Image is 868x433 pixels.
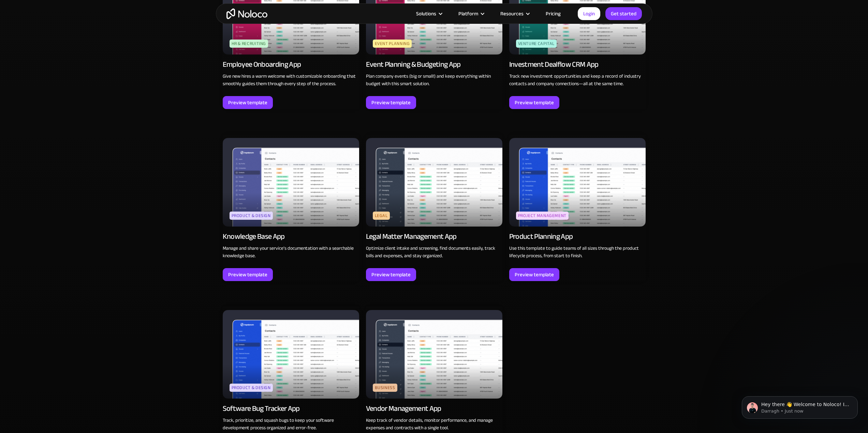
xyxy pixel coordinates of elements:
[366,417,502,432] p: Keep track of vendor details, monitor performance, and manage expenses and contracts with a singl...
[230,40,268,48] div: HR & Recruiting
[373,384,397,392] div: Business
[226,9,267,19] a: home
[366,135,502,281] a: LegalLegal Matter Management AppOptimize client intake and screening, find documents easily, trac...
[366,232,457,241] div: Legal Matter Management App
[228,98,267,107] div: Preview template
[230,212,273,220] div: Product & Design
[605,7,642,20] a: Get started
[509,73,646,88] p: Track new investment opportunities and keep a record of industry contacts and company connections...
[578,7,600,20] a: Login
[516,212,569,220] div: Project Management
[492,9,537,18] div: Resources
[373,40,412,48] div: Event Planning
[458,9,478,18] div: Platform
[230,384,273,392] div: Product & Design
[509,245,646,260] p: Use this template to guide teams of all sizes through the product lifecycle process, from start t...
[223,245,359,260] p: Manage and share your service’s documentation with a searchable knowledge base.
[228,270,267,279] div: Preview template
[223,135,359,281] a: Product & DesignKnowledge Base AppManage and share your service’s documentation with a searchable...
[223,232,285,241] div: Knowledge Base App
[371,270,411,279] div: Preview template
[223,60,301,69] div: Employee Onboarding App
[371,98,411,107] div: Preview template
[416,9,436,18] div: Solutions
[515,270,554,279] div: Preview template
[509,232,573,241] div: Product Planning App
[500,9,524,18] div: Resources
[450,9,492,18] div: Platform
[509,60,599,69] div: Investment Dealflow CRM App
[366,404,441,413] div: Vendor Management App
[509,135,646,281] a: Project ManagementProduct Planning AppUse this template to guide teams of all sizes through the p...
[223,73,359,88] p: Give new hires a warm welcome with customizable onboarding that smoothly guides them through ever...
[515,98,554,107] div: Preview template
[223,404,300,413] div: Software Bug Tracker App
[516,40,557,48] div: Venture Capital
[732,382,868,430] iframe: Intercom notifications message
[366,245,502,260] p: Optimize client intake and screening, find documents easily, track bills and expenses, and stay o...
[223,417,359,432] p: Track, prioritize, and squash bugs to keep your software development process organized and error-...
[373,212,390,220] div: Legal
[537,9,569,18] a: Pricing
[366,60,461,69] div: Event Planning & Budgeting App
[408,9,450,18] div: Solutions
[366,73,502,88] p: Plan company events (big or small!) and keep everything within budget with this smart solution.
